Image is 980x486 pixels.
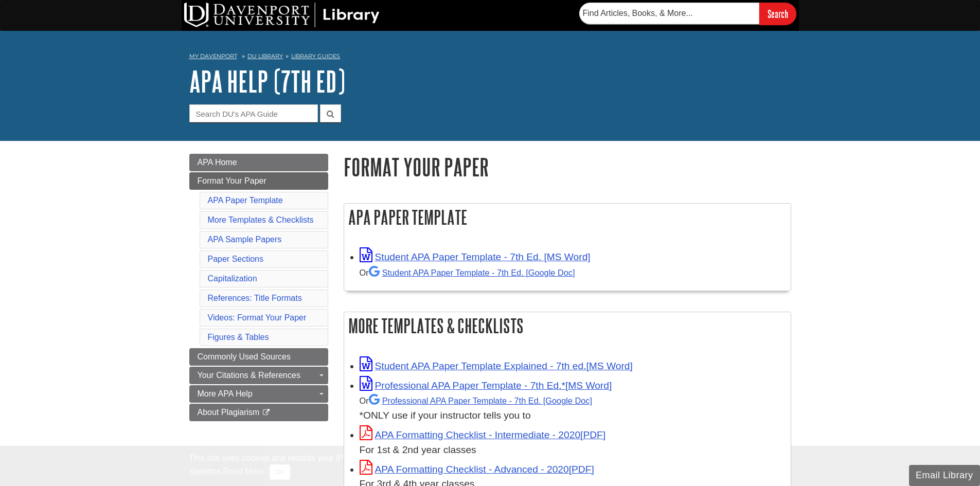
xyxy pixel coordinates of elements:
a: Figures & Tables [208,333,269,341]
a: Capitalization [208,274,257,283]
span: Format Your Paper [198,176,266,185]
small: Or [360,396,592,405]
span: Your Citations & References [198,371,300,380]
a: Link opens in new window [360,429,606,440]
a: More Templates & Checklists [208,215,314,224]
h2: More Templates & Checklists [344,312,791,339]
a: About Plagiarism [189,404,328,421]
input: Search [759,3,796,25]
a: APA Sample Papers [208,235,282,244]
nav: breadcrumb [189,49,791,66]
span: More APA Help [198,389,253,398]
a: Link opens in new window [360,361,633,371]
span: APA Home [198,158,237,167]
a: Your Citations & References [189,367,328,384]
span: About Plagiarism [198,408,260,417]
a: APA Home [189,154,328,171]
img: DU Library [184,3,380,27]
span: Commonly Used Sources [198,352,291,361]
a: Link opens in new window [360,251,591,262]
a: My Davenport [189,52,237,61]
small: Or [360,268,575,277]
button: Close [270,464,290,480]
a: Student APA Paper Template - 7th Ed. [Google Doc] [369,268,575,277]
a: Link opens in new window [360,464,594,475]
a: Read More [223,467,263,476]
a: APA Paper Template [208,196,283,205]
input: Search DU's APA Guide [189,104,318,122]
input: Find Articles, Books, & More... [579,3,759,24]
h2: APA Paper Template [344,204,791,231]
a: Library Guides [291,52,340,60]
a: Link opens in new window [360,380,612,391]
form: Searches DU Library's articles, books, and more [579,3,796,25]
a: Format Your Paper [189,172,328,190]
button: Email Library [909,465,980,486]
a: Paper Sections [208,255,264,263]
div: For 1st & 2nd year classes [360,443,786,458]
a: DU Library [247,52,283,60]
div: Guide Page Menu [189,154,328,421]
a: APA Help (7th Ed) [189,65,345,97]
a: Videos: Format Your Paper [208,313,307,322]
a: References: Title Formats [208,294,302,302]
a: Professional APA Paper Template - 7th Ed. [369,396,592,405]
a: More APA Help [189,385,328,403]
div: *ONLY use if your instructor tells you to [360,393,786,423]
h1: Format Your Paper [344,154,791,180]
a: Commonly Used Sources [189,348,328,366]
i: This link opens in a new window [262,409,271,416]
div: This site uses cookies and records your IP address for usage statistics. Additionally, we use Goo... [189,452,791,480]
